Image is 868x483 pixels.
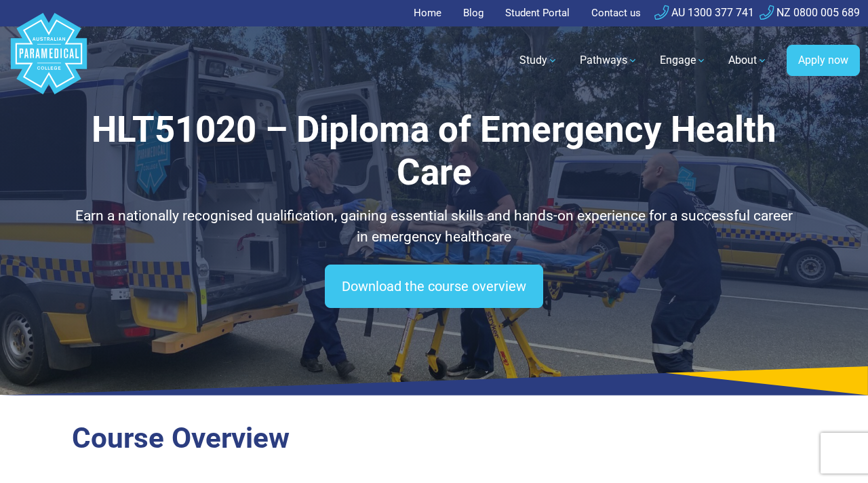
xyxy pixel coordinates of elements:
h1: HLT51020 – Diploma of Emergency Health Care [72,109,796,195]
a: Download the course overview [325,265,543,308]
a: Apply now [787,45,860,76]
a: NZ 0800 005 689 [759,6,860,19]
a: AU 1300 377 741 [654,6,754,19]
a: Australian Paramedical College [8,26,90,95]
p: Earn a nationally recognised qualification, gaining essential skills and hands-on experience for ... [72,206,796,248]
a: About [720,41,776,79]
a: Study [511,41,566,79]
h2: Course Overview [72,421,796,456]
a: Pathways [572,41,646,79]
a: Engage [652,41,715,79]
